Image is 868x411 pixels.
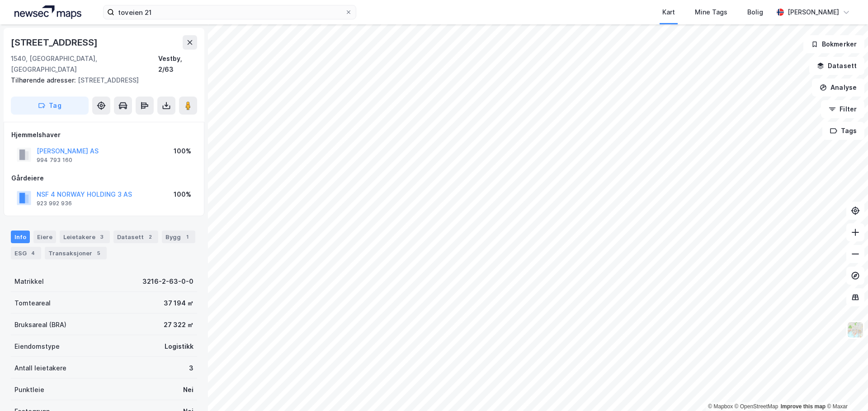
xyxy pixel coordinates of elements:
[33,231,56,243] div: Eiere
[114,5,345,19] input: Søk på adresse, matrikkel, gårdeiere, leietakere eller personer
[37,157,72,164] div: 994 793 160
[14,319,66,330] div: Bruksareal (BRA)
[14,276,44,287] div: Matrikkel
[97,232,106,241] div: 3
[45,247,107,259] div: Transaksjoner
[14,298,51,309] div: Tomteareal
[164,319,193,330] div: 27 322 ㎡
[11,231,30,243] div: Info
[162,231,195,243] div: Bygg
[695,7,727,18] div: Mine Tags
[812,79,864,97] button: Analyse
[28,249,38,258] div: 4
[183,232,192,241] div: 1
[174,146,191,157] div: 100%
[14,363,66,374] div: Antall leietakere
[11,76,78,84] span: Tilhørende adresser:
[809,57,864,75] button: Datasett
[662,7,675,18] div: Kart
[11,173,197,184] div: Gårdeiere
[788,7,839,18] div: [PERSON_NAME]
[823,368,868,411] iframe: Chat Widget
[821,100,864,118] button: Filter
[165,341,193,352] div: Logistikk
[11,97,89,115] button: Tag
[822,122,864,140] button: Tags
[174,189,191,200] div: 100%
[11,247,41,259] div: ESG
[11,75,190,86] div: [STREET_ADDRESS]
[14,341,60,352] div: Eiendomstype
[11,53,158,75] div: 1540, [GEOGRAPHIC_DATA], [GEOGRAPHIC_DATA]
[146,232,155,241] div: 2
[708,403,733,410] a: Mapbox
[14,384,44,395] div: Punktleie
[747,7,763,18] div: Bolig
[11,35,99,50] div: [STREET_ADDRESS]
[11,129,197,140] div: Hjemmelshaver
[164,298,193,309] div: 37 194 ㎡
[37,200,72,207] div: 923 992 936
[847,321,864,338] img: Z
[735,403,778,410] a: OpenStreetMap
[142,276,193,287] div: 3216-2-63-0-0
[60,231,110,243] div: Leietakere
[781,403,826,410] a: Improve this map
[14,5,81,19] img: logo.a4113a55bc3d86da70a041830d287a7e.svg
[183,384,193,395] div: Nei
[189,363,193,374] div: 3
[94,249,103,258] div: 5
[113,231,158,243] div: Datasett
[803,35,864,53] button: Bokmerker
[158,53,197,75] div: Vestby, 2/63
